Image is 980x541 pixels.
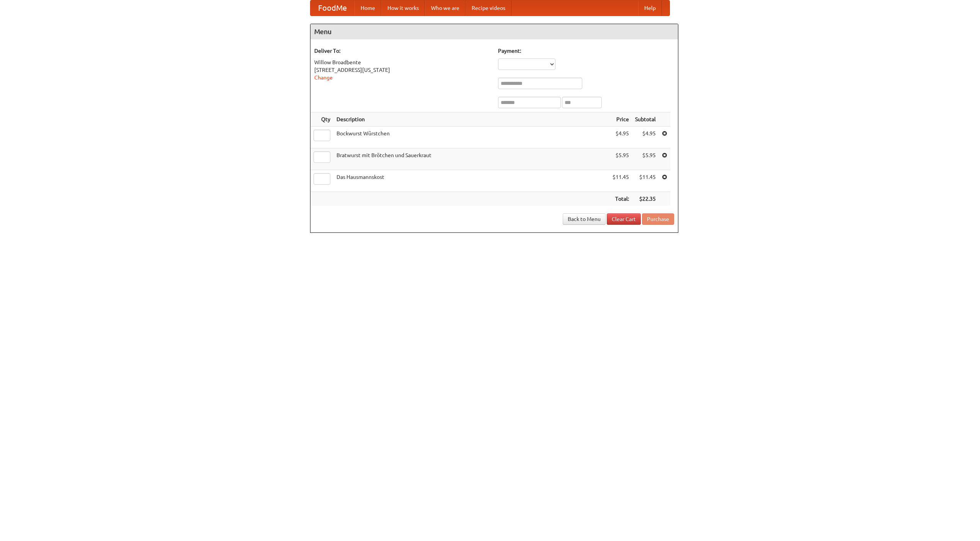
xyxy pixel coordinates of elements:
[310,112,333,127] th: Qty
[609,170,632,192] td: $11.45
[310,0,354,16] a: FoodMe
[314,58,490,66] div: Willow Broadbente
[333,127,609,148] td: Bockwurst Würstchen
[609,148,632,170] td: $5.95
[607,213,641,225] a: Clear Cart
[333,112,609,127] th: Description
[632,170,659,192] td: $11.45
[314,47,490,55] h5: Deliver To:
[632,112,659,127] th: Subtotal
[642,213,674,225] button: Purchase
[609,112,632,127] th: Price
[310,24,678,39] h4: Menu
[609,192,632,206] th: Total:
[632,127,659,148] td: $4.95
[632,192,659,206] th: $22.35
[465,0,511,16] a: Recipe videos
[425,0,465,16] a: Who we are
[354,0,381,16] a: Home
[333,170,609,192] td: Das Hausmannskost
[632,148,659,170] td: $5.95
[609,127,632,148] td: $4.95
[381,0,425,16] a: How it works
[314,75,333,81] a: Change
[498,47,674,55] h5: Payment:
[333,148,609,170] td: Bratwurst mit Brötchen und Sauerkraut
[314,66,490,74] div: [STREET_ADDRESS][US_STATE]
[638,0,662,16] a: Help
[563,213,606,225] a: Back to Menu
